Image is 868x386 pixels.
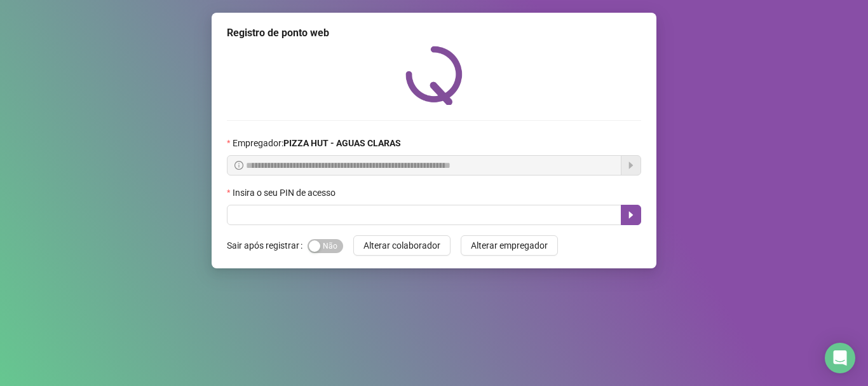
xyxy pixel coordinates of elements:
span: caret-right [626,210,636,220]
div: Registro de ponto web [227,25,641,41]
img: QRPoint [405,46,463,105]
span: Alterar colaborador [363,238,440,252]
button: Alterar empregador [461,235,558,256]
span: info-circle [234,161,243,170]
label: Sair após registrar [227,235,308,256]
span: Alterar empregador [471,238,548,252]
div: Open Intercom Messenger [825,343,855,373]
span: Empregador : [233,136,401,150]
button: Alterar colaborador [353,235,451,256]
label: Insira o seu PIN de acesso [227,186,344,200]
strong: PIZZA HUT - AGUAS CLARAS [283,138,401,148]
